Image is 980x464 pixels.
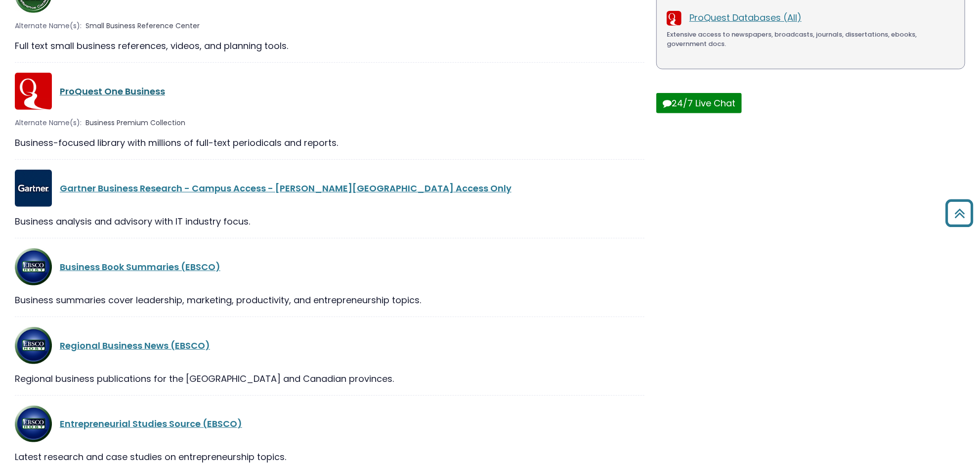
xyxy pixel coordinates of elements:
div: Business analysis and advisory with IT industry focus. [15,215,644,228]
a: Gartner Business Research - Campus Access - [PERSON_NAME][GEOGRAPHIC_DATA] Access Only [60,182,511,194]
button: 24/7 Live Chat [656,93,742,113]
a: ProQuest One Business [60,85,165,97]
a: Regional Business News (EBSCO) [60,339,210,352]
div: Extensive access to newspapers, broadcasts, journals, dissertations, ebooks, government docs. [667,30,955,49]
span: Alternate Name(s): [15,118,82,128]
div: Regional business publications for the [GEOGRAPHIC_DATA] and Canadian provinces. [15,372,644,385]
a: Business Book Summaries (EBSCO) [60,261,220,273]
div: Latest research and case studies on entrepreneurship topics. [15,450,644,464]
a: Back to Top [942,204,978,222]
span: Alternate Name(s): [15,21,82,31]
div: Full text small business references, videos, and planning tools. [15,39,644,52]
a: ProQuest Databases (All) [689,11,802,24]
span: Small Business Reference Center [85,21,200,31]
span: Business Premium Collection [85,118,185,128]
div: Business-focused library with millions of full-text periodicals and reports. [15,136,644,149]
div: Business summaries cover leadership, marketing, productivity, and entrepreneurship topics. [15,293,644,307]
a: Entrepreneurial Studies Source (EBSCO) [60,418,242,430]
